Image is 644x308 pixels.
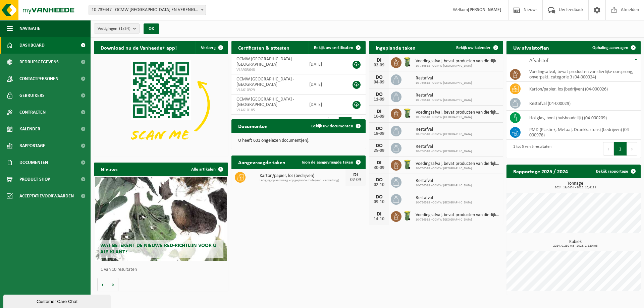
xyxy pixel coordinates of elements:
span: 10-739447 - OCMW BRUGGE EN VERENIGINGEN - BRUGGE [89,5,206,15]
span: Acceptatievoorwaarden [19,188,74,204]
button: Vorige [97,278,108,291]
h2: Documenten [231,119,274,132]
span: Restafval [416,93,472,98]
h2: Download nu de Vanheede+ app! [94,41,183,54]
div: DO [372,143,386,148]
img: WB-0140-HPE-GN-50 [401,108,413,119]
div: DO [372,126,386,131]
h2: Uw afvalstoffen [506,41,556,54]
div: DO [372,194,386,200]
h2: Nieuws [94,163,124,176]
p: U heeft 601 ongelezen document(en). [238,138,359,143]
div: DO [372,75,386,80]
div: DI [372,211,386,217]
td: voedingsafval, bevat producten van dierlijke oorsprong, onverpakt, categorie 3 (04-000024) [524,67,641,82]
a: Bekijk uw certificaten [309,41,365,54]
div: 14-10 [372,217,386,222]
a: Toon de aangevraagde taken [296,156,365,169]
a: Ophaling aanvragen [587,41,640,54]
div: DO [372,177,386,183]
span: Restafval [416,195,472,201]
span: Wat betekent de nieuwe RED-richtlijn voor u als klant? [100,243,216,255]
h2: Aangevraagde taken [231,156,292,169]
span: 10-736518 - OCMW [GEOGRAPHIC_DATA] [416,64,500,68]
span: Restafval [416,76,472,81]
span: Kalender [19,121,40,137]
span: 10-736518 - OCMW [GEOGRAPHIC_DATA] [416,132,472,136]
td: hol glas, bont (huishoudelijk) (04-000209) [524,111,641,125]
img: WB-0140-HPE-GN-50 [401,56,413,68]
span: Documenten [19,154,48,171]
div: 04-09 [372,80,386,85]
img: Download de VHEPlus App [94,54,228,155]
div: 30-09 [372,166,386,170]
span: 10-736518 - OCMW [GEOGRAPHIC_DATA] [416,98,472,102]
span: Bekijk uw documenten [311,124,353,128]
span: 2024: 0,280 m3 - 2025: 1,820 m3 [510,244,641,248]
button: Verberg [196,41,227,54]
span: Afvalstof [529,58,548,63]
div: 1 tot 5 van 5 resultaten [510,141,551,156]
span: 10-736518 - OCMW [GEOGRAPHIC_DATA] [416,167,500,171]
span: Voedingsafval, bevat producten van dierlijke oorsprong, onverpakt, categorie 3 [416,59,500,64]
span: VLA610185 [236,108,299,113]
span: Contactpersonen [19,70,58,87]
h2: Certificaten & attesten [231,41,296,54]
span: Karton/papier, los (bedrijven) [260,173,345,179]
div: DI [372,109,386,114]
span: Bekijk uw kalender [456,46,491,50]
count: (1/54) [119,26,130,31]
button: Vestigingen(1/54) [94,23,140,34]
strong: [PERSON_NAME] [468,7,501,12]
h3: Kubiek [510,240,641,248]
div: DI [372,160,386,166]
span: 2024: 19,043 t - 2025: 10,412 t [510,186,641,189]
span: Voedingsafval, bevat producten van dierlijke oorsprong, onverpakt, categorie 3 [416,110,500,115]
div: 02-10 [372,183,386,187]
span: Voedingsafval, bevat producten van dierlijke oorsprong, onverpakt, categorie 3 [416,161,500,167]
span: Bekijk uw certificaten [314,46,353,50]
span: OCMW [GEOGRAPHIC_DATA] - [GEOGRAPHIC_DATA] [236,97,294,107]
button: Next [627,142,637,156]
a: Alle artikelen [186,163,227,176]
button: OK [144,23,159,34]
iframe: chat widget [3,293,112,308]
span: Lediging op aanvraag - op geplande route (excl. verwerking) [260,179,345,183]
span: 10-736518 - OCMW [GEOGRAPHIC_DATA] [416,115,500,119]
div: 25-09 [372,148,386,153]
span: Contracten [19,104,46,121]
span: 10-736518 - OCMW [GEOGRAPHIC_DATA] [416,201,472,205]
div: 09-10 [372,200,386,204]
div: 02-09 [372,63,386,68]
td: [DATE] [304,95,342,115]
td: [DATE] [304,74,342,95]
span: OCMW [GEOGRAPHIC_DATA] - [GEOGRAPHIC_DATA] [236,57,294,67]
span: 10-736518 - OCMW [GEOGRAPHIC_DATA] [416,184,472,188]
span: 10-736518 - OCMW [GEOGRAPHIC_DATA] [416,149,472,153]
span: Product Shop [19,171,50,188]
span: Toon de aangevraagde taken [301,160,353,165]
span: Gebruikers [19,87,45,104]
div: 16-09 [372,114,386,119]
td: karton/papier, los (bedrijven) (04-000026) [524,82,641,96]
span: VLA903648 [236,67,299,73]
img: WB-0140-HPE-GN-50 [401,159,413,170]
span: Verberg [201,46,216,50]
button: Previous [603,142,614,156]
h3: Tonnage [510,181,641,189]
span: Dashboard [19,37,45,54]
div: DI [349,172,362,178]
button: Volgende [108,278,118,291]
div: 11-09 [372,97,386,102]
span: Rapportage [19,137,45,154]
td: restafval (04-000029) [524,96,641,111]
a: Bekijk uw kalender [451,41,502,54]
span: Restafval [416,144,472,149]
span: Vestigingen [98,24,130,34]
div: 18-09 [372,131,386,136]
span: 10-736518 - OCMW [GEOGRAPHIC_DATA] [416,218,500,222]
h2: Ingeplande taken [369,41,422,54]
span: Voedingsafval, bevat producten van dierlijke oorsprong, onverpakt, categorie 3 [416,212,500,218]
td: [DATE] [304,54,342,74]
